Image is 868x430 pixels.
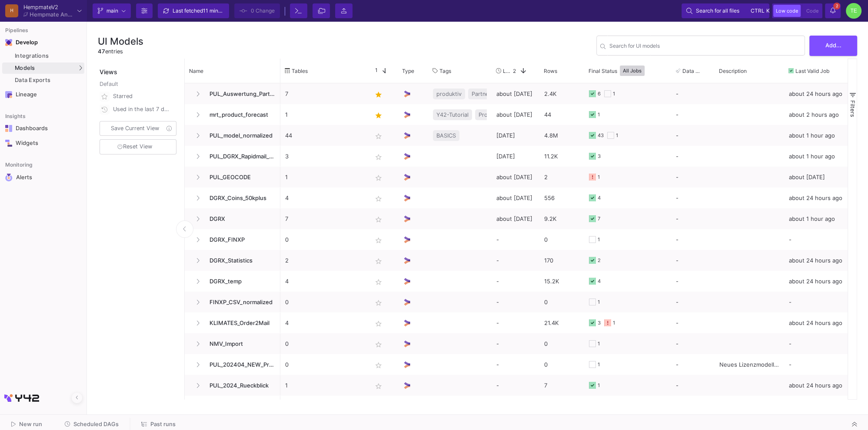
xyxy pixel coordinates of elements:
div: Starred [113,90,171,103]
img: UI Model [402,194,412,203]
div: 0 [539,292,584,312]
div: about 24 hours ago [784,187,848,208]
div: about 1 hour ago [784,146,848,167]
span: main [106,4,118,17]
div: 21.4K [539,312,584,333]
div: - [492,250,539,271]
span: Search for all files [696,4,739,17]
div: Final Status [589,61,659,81]
div: - [492,312,539,333]
mat-expansion-panel-header: Navigation iconDevelop [2,36,84,49]
div: Develop [16,39,29,46]
mat-icon: star_border [373,277,384,287]
div: - [492,396,539,417]
span: Last Valid Job [795,68,829,74]
span: Y42-Tutorial [436,105,469,125]
div: 6 [598,84,601,104]
span: Rows [544,68,557,74]
span: PUL_DGRX_Rapidmail_Walletaktivierung [204,146,276,167]
p: 44 [285,125,362,146]
div: 2 [539,167,584,187]
p: 1 [285,105,362,125]
mat-icon: star_border [373,256,384,266]
span: produktiv [436,84,462,104]
div: 1 [598,355,600,375]
div: 43 [598,125,604,146]
div: - [492,333,539,354]
p: 2 [285,250,362,271]
div: [DATE] [492,146,539,167]
span: 1 [372,67,378,75]
div: about 24 hours ago [784,271,848,292]
span: Data Tests [682,68,702,74]
span: Code [806,8,818,14]
div: TE [846,3,861,19]
div: - [492,271,539,292]
img: UI Model [402,173,412,182]
span: DGRX_FINXP [204,230,276,250]
div: about 24 hours ago [784,375,848,396]
div: 1 [616,125,618,146]
button: Starred [98,90,178,103]
div: 1 [598,230,600,250]
div: about [DATE] [784,167,848,187]
button: 2 [825,3,841,18]
div: 1 [598,292,600,312]
button: main [93,3,131,18]
div: Hempmate Analytics [30,12,74,17]
mat-icon: star_border [373,173,384,183]
span: Past runs [150,421,176,427]
div: Used in the last 7 days [113,103,171,116]
div: 4.8M [539,125,584,146]
div: 0 [539,229,584,250]
button: Add... [809,36,857,56]
div: about [DATE] [492,208,539,229]
img: UI Model [402,360,412,369]
div: 170 [539,250,584,271]
span: Reset View [117,143,152,150]
div: - [676,146,710,166]
mat-icon: star_border [373,381,384,391]
div: 1 [598,375,600,396]
button: Used in the last 7 days [98,103,178,116]
div: Views [98,59,180,76]
div: 7 [598,209,600,229]
div: 2.4K [539,83,584,104]
img: UI Model [402,131,412,140]
div: about 24 hours ago [784,396,848,417]
img: UI Model [402,110,412,119]
p: 7 [285,84,362,104]
img: UI Model [402,235,412,244]
div: - [492,292,539,312]
div: entries [98,47,143,56]
div: - [676,188,710,208]
span: 11 minutes ago [203,7,239,14]
div: - [784,354,848,375]
div: about [DATE] [492,167,539,187]
div: - [492,229,539,250]
span: FINXP_CSV_normalized [204,292,276,312]
div: about 24 hours ago [784,312,848,333]
button: Code [804,5,821,17]
span: PUL_Auswertung_Partner_Geburtstagsliste [204,84,276,104]
div: Lineage [16,91,72,98]
a: Navigation iconDashboards [2,121,84,135]
div: 3 [598,146,601,167]
mat-icon: star_border [373,360,384,371]
div: Neues Lizenzmodell Entfall BO Lizenz [715,354,784,375]
div: - [492,375,539,396]
a: Navigation iconWidgets [2,136,84,150]
span: Description [719,68,747,74]
div: - [676,313,710,333]
span: KLIMATES_Order2Mail [204,313,276,333]
button: Last fetched11 minutes ago [158,3,229,18]
img: Navigation icon [5,140,12,147]
div: 0 [539,333,584,354]
div: - [676,230,710,249]
span: NMV_Import [204,334,276,354]
p: 4 [285,313,362,333]
span: PUL_model_normalized [204,125,276,146]
div: - [676,125,710,145]
div: 1 [598,167,600,187]
div: 1 [613,84,615,104]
